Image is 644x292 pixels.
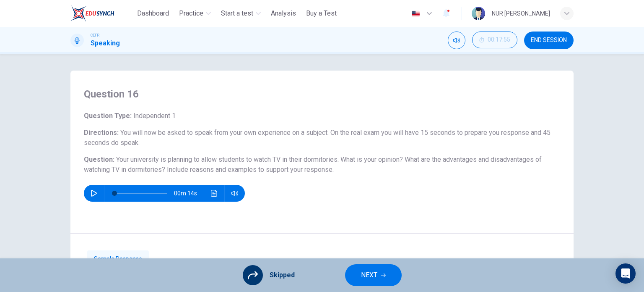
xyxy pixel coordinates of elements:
[84,155,542,174] span: Your university is planning to allow students to watch TV in their dormitories. What is your opin...
[615,263,636,284] div: Open Intercom Messenger
[410,11,421,17] img: en
[70,5,134,22] a: ELTC logo
[345,264,402,286] button: NEXT
[84,87,560,101] h4: Question 16
[218,6,264,21] button: Start a test
[208,185,221,202] button: Click to see the audio transcription
[84,111,560,121] h6: Question Type :
[87,250,149,268] button: Sample Response
[176,6,214,21] button: Practice
[174,185,204,202] span: 00m 14s
[531,37,567,44] span: END SESSION
[271,8,296,18] span: Analysis
[448,32,465,49] div: Mute
[132,112,176,120] span: Independent 1
[524,32,574,49] button: END SESSION
[134,6,172,21] button: Dashboard
[84,128,560,148] h6: Directions :
[91,32,99,38] span: CEFR
[361,269,377,281] span: NEXT
[492,8,550,18] div: NUR [PERSON_NAME]
[84,155,560,175] h6: Question :
[167,166,334,174] span: Include reasons and examples to support your response.
[137,8,169,18] span: Dashboard
[179,8,203,18] span: Practice
[87,250,557,268] div: basic tabs example
[472,32,517,48] button: 00:17:55
[472,32,517,49] div: Hide
[91,38,120,48] h1: Speaking
[84,129,551,147] span: You will now be asked to speak from your own experience on a subject. On the real exam you will h...
[303,6,340,21] button: Buy a Test
[472,7,485,20] img: Profile picture
[488,37,510,43] span: 00:17:55
[267,6,299,21] button: Analysis
[70,5,114,22] img: ELTC logo
[221,8,253,18] span: Start a test
[306,8,337,18] span: Buy a Test
[270,270,295,280] span: Skipped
